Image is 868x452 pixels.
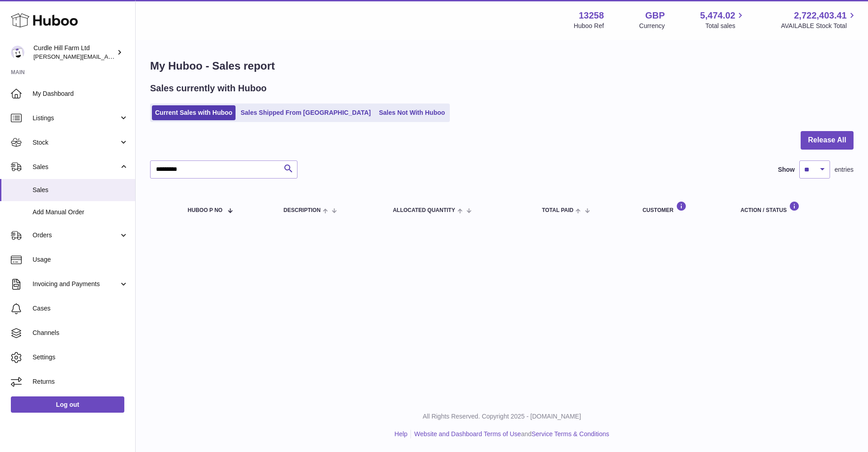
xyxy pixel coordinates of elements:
span: Total paid [542,207,574,213]
span: Listings [33,114,119,122]
div: Action / Status [741,201,844,213]
span: entries [835,165,854,174]
img: miranda@diddlysquatfarmshop.com [11,46,24,59]
div: Currency [639,22,665,30]
a: Sales Not With Huboo [376,105,448,120]
h2: Sales currently with Huboo [150,82,267,94]
span: Usage [33,255,128,264]
span: Total sales [705,22,745,30]
div: Customer [642,201,722,213]
span: Channels [33,329,128,337]
span: My Dashboard [33,89,128,98]
span: Add Manual Order [33,208,128,217]
strong: GBP [645,9,665,22]
strong: 13258 [579,9,604,22]
a: Website and Dashboard Terms of Use [414,430,521,438]
label: Show [778,165,795,174]
span: Invoicing and Payments [33,280,119,288]
span: Orders [33,231,119,240]
span: [PERSON_NAME][EMAIL_ADDRESS][DOMAIN_NAME] [33,53,181,60]
a: Current Sales with Huboo [152,105,236,120]
span: AVAILABLE Stock Total [781,22,857,30]
span: Settings [33,353,128,362]
span: Description [283,207,321,213]
span: ALLOCATED Quantity [393,207,455,213]
h1: My Huboo - Sales report [150,59,854,73]
button: Release All [801,131,854,150]
li: and [411,430,609,438]
a: Log out [11,396,124,413]
p: All Rights Reserved. Copyright 2025 - [DOMAIN_NAME] [143,412,861,421]
span: Returns [33,377,128,386]
a: Service Terms & Conditions [532,430,609,438]
span: Huboo P no [188,207,222,213]
a: Sales Shipped From [GEOGRAPHIC_DATA] [237,105,374,120]
span: Sales [33,163,119,171]
div: Huboo Ref [574,22,604,30]
a: 5,474.02 Total sales [700,9,746,30]
div: Curdle Hill Farm Ltd [33,44,115,61]
a: 2,722,403.41 AVAILABLE Stock Total [781,9,857,30]
span: Cases [33,304,128,313]
span: Stock [33,138,119,147]
span: 5,474.02 [700,9,736,22]
span: Sales [33,186,128,194]
a: Help [395,430,408,438]
span: 2,722,403.41 [794,9,847,22]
